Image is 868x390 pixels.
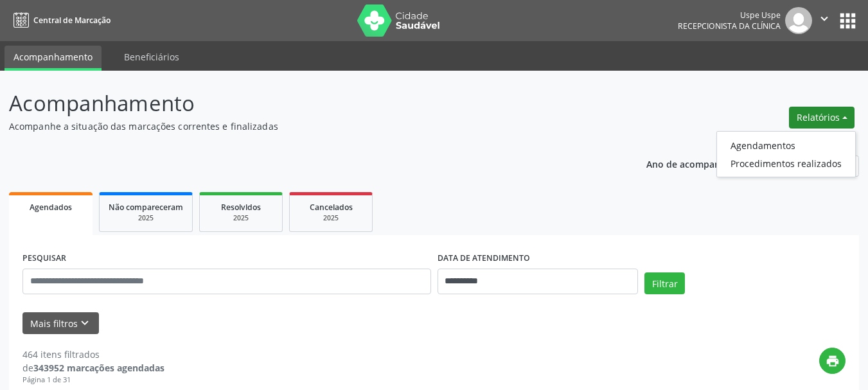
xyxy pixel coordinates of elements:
strong: 343952 marcações agendadas [33,362,164,374]
label: PESQUISAR [22,249,66,269]
span: Cancelados [310,202,353,213]
button: apps [837,10,859,32]
a: Agendamentos [717,136,855,154]
a: Beneficiários [115,46,188,68]
a: Acompanhamento [4,46,102,71]
p: Acompanhamento [9,87,604,120]
div: 464 itens filtrados [22,348,164,361]
i: keyboard_arrow_down [78,316,92,330]
i:  [817,12,831,26]
div: 2025 [299,213,363,223]
a: Procedimentos realizados [717,154,855,172]
span: Agendados [30,202,72,213]
a: Central de Marcação [9,10,111,31]
label: DATA DE ATENDIMENTO [438,249,530,269]
p: Acompanhe a situação das marcações correntes e finalizadas [9,120,604,133]
button: print [819,348,846,374]
div: Página 1 de 31 [22,375,164,386]
div: Uspe Uspe [678,10,781,21]
button:  [812,7,837,34]
button: Relatórios [789,107,855,129]
img: img [785,7,812,34]
div: de [22,361,164,375]
span: Central de Marcação [33,15,111,26]
span: Resolvidos [221,202,261,213]
i: print [826,354,840,368]
span: Recepcionista da clínica [678,21,781,31]
button: Mais filtroskeyboard_arrow_down [22,312,99,335]
span: Não compareceram [109,202,183,213]
div: 2025 [109,213,183,223]
p: Ano de acompanhamento [646,155,760,172]
button: Filtrar [644,272,685,294]
ul: Relatórios [716,131,856,177]
div: 2025 [209,213,273,223]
